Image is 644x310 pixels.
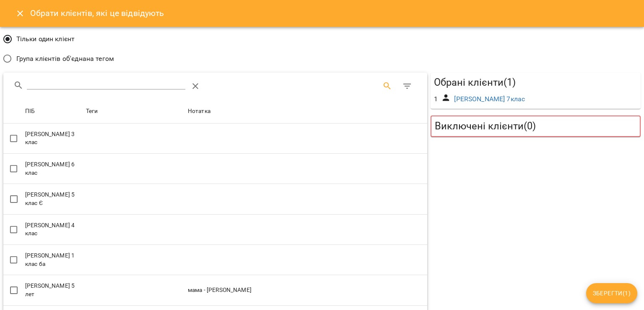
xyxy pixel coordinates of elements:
[86,106,184,116] span: Теги
[16,34,75,44] span: Тільки один клієнт
[30,7,164,20] h6: Обрати клієнтів, які це відвідують
[397,76,417,96] button: Фільтр
[23,275,84,305] td: [PERSON_NAME] 5 лет
[435,120,636,133] h5: Виключені клієнти ( 0 )
[593,288,631,298] span: Зберегти ( 1 )
[186,275,427,305] td: мама - [PERSON_NAME]
[23,214,84,244] td: [PERSON_NAME] 4 клас
[25,106,83,116] span: ПІБ
[86,106,98,116] div: Теги
[586,283,637,303] button: Зберегти(1)
[27,76,186,89] input: Search
[23,184,84,214] td: [PERSON_NAME] 5 клас Є
[23,123,84,154] td: [PERSON_NAME] 3 клас
[454,95,525,103] a: [PERSON_NAME] 7клас
[434,76,637,89] h5: Обрані клієнти ( 1 )
[10,3,30,24] button: Close
[23,244,84,275] td: [PERSON_NAME] 1 клас ба
[432,92,439,106] div: 1
[188,106,210,116] div: Нотатка
[188,106,426,116] span: Нотатка
[23,154,84,184] td: [PERSON_NAME] 6 клас
[25,106,35,116] div: ПІБ
[377,76,397,96] button: Search
[16,54,114,64] span: Група клієнтів об'єднана тегом
[25,106,35,116] div: Sort
[3,73,427,100] div: Table Toolbar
